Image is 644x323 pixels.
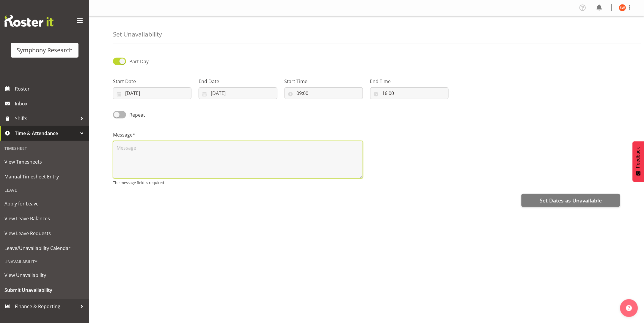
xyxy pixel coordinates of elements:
a: Apply for Leave [1,196,88,211]
a: Submit Unavailability [1,283,88,297]
a: View Timesheets [1,154,88,169]
span: Leave/Unavailability Calendar [4,244,85,253]
div: Unavailability [1,256,88,268]
span: Submit Unavailability [4,286,85,294]
span: Feedback [636,147,641,168]
div: Leave [1,184,88,196]
a: Manual Timesheet Entry [1,169,88,184]
p: The message field is required [113,180,363,186]
label: End Time [370,78,449,85]
h4: Set Unavailability [113,31,162,38]
span: Inbox [15,99,86,108]
label: Start Time [285,78,363,85]
div: Symphony Research [17,46,73,55]
span: Manual Timesheet Entry [4,172,85,181]
label: Message* [113,131,363,138]
a: View Leave Requests [1,226,88,241]
span: Finance & Reporting [15,302,77,311]
img: help-xxl-2.png [626,305,632,311]
img: Rosterit website logo [4,15,54,27]
button: Feedback - Show survey [633,141,644,182]
span: View Timesheets [4,157,85,166]
span: Repeat [126,111,145,118]
input: Click to select... [370,87,449,99]
label: Start Date [113,78,191,85]
input: Click to select... [285,87,363,99]
span: Shifts [15,114,77,123]
a: View Leave Balances [1,211,88,226]
span: Apply for Leave [4,199,85,208]
img: shannon-whelan11890.jpg [619,4,626,11]
span: View Leave Requests [4,229,85,238]
span: View Unavailability [4,271,85,280]
span: Set Dates as Unavailable [540,197,602,204]
span: Roster [15,84,86,93]
span: View Leave Balances [4,214,85,223]
span: Part Day [129,58,149,65]
div: Timesheet [1,142,88,154]
a: View Unavailability [1,268,88,283]
label: End Date [199,78,277,85]
span: Time & Attendance [15,129,77,138]
button: Set Dates as Unavailable [522,194,620,207]
a: Leave/Unavailability Calendar [1,241,88,256]
input: Click to select... [199,87,277,99]
input: Click to select... [113,87,191,99]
